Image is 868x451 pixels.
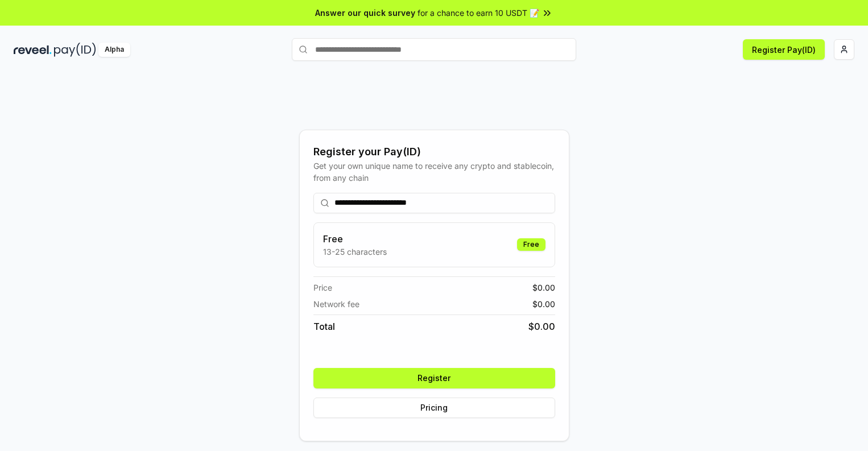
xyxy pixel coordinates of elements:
[532,282,555,293] span: $ 0.00
[313,398,555,418] button: Pricing
[528,320,555,333] span: $ 0.00
[313,144,555,160] div: Register your Pay(ID)
[313,368,555,388] button: Register
[418,7,539,19] span: for a chance to earn 10 USDT 📝
[313,320,335,333] span: Total
[98,43,130,57] div: Alpha
[313,282,332,293] span: Price
[532,298,555,310] span: $ 0.00
[323,246,387,258] p: 13-25 characters
[517,238,545,251] div: Free
[315,7,415,19] span: Answer our quick survey
[14,43,52,57] img: reveel_dark
[323,232,387,246] h3: Free
[313,298,359,310] span: Network fee
[743,39,825,60] button: Register Pay(ID)
[54,43,96,57] img: pay_id
[313,160,555,184] div: Get your own unique name to receive any crypto and stablecoin, from any chain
